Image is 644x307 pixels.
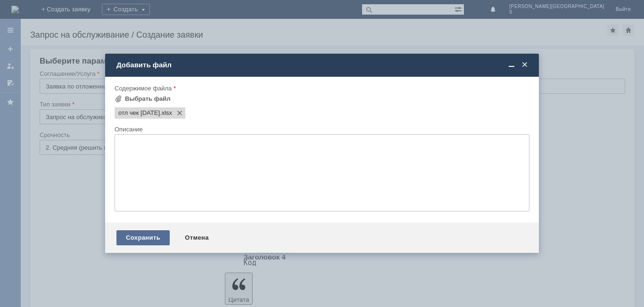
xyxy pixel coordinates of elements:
[507,61,516,69] span: Свернуть (Ctrl + M)
[125,95,171,103] div: Выбрать файл
[116,61,529,69] div: Добавить файл
[160,109,172,117] span: отл чек 11.08.25.xlsx
[115,126,528,132] div: Описание
[115,85,528,91] div: Содержимое файла
[520,61,529,69] span: Закрыть
[118,109,160,117] span: отл чек 11.08.25.xlsx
